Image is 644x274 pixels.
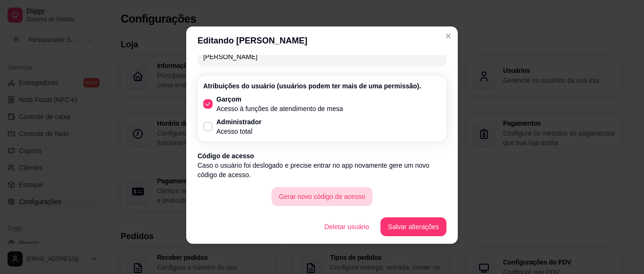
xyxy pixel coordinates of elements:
p: Atribuições do usuário (usuários podem ter mais de uma permissão). [203,81,441,91]
p: Caso o usuário foi deslogado e precise entrar no app novamente gere um novo código de acesso. [198,161,446,180]
button: Deletar usuário [317,217,377,236]
button: Close [441,28,456,43]
button: Salvar alterações [380,217,446,236]
header: Editando [PERSON_NAME] [186,26,458,55]
input: Nome do usurário [203,52,441,61]
p: Acesso à funções de atendimento de mesa [216,104,343,113]
p: Garçom [216,94,343,104]
p: Código de acesso [198,151,446,161]
p: Acesso total [216,127,262,136]
button: Gerar novo código de acesso [272,187,373,206]
p: Administrador [216,117,262,127]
